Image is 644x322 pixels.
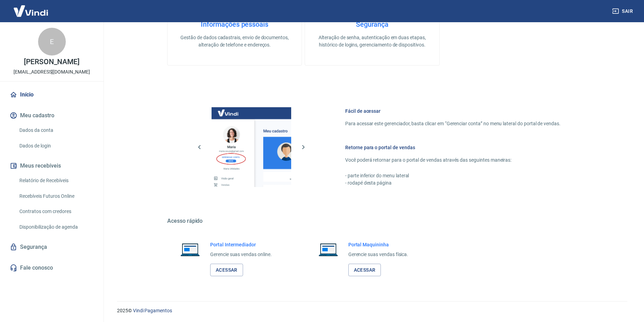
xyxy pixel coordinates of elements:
[348,251,409,258] p: Gerencie suas vendas física.
[611,5,636,18] button: Sair
[348,264,381,277] a: Acessar
[17,204,95,219] a: Contratos com credores
[8,108,95,123] button: Meu cadastro
[345,156,561,164] p: Você poderá retornar para o portal de vendas através das seguintes maneiras:
[8,239,95,255] a: Segurança
[345,144,561,151] h6: Retorne para o portal de vendas
[316,34,428,49] p: Alteração de senha, autenticação em duas etapas, histórico de logins, gerenciamento de dispositivos.
[133,308,172,313] a: Vindi Pagamentos
[345,179,561,187] p: - rodapé desta página
[345,108,561,115] h6: Fácil de acessar
[8,158,95,173] button: Meus recebíveis
[24,58,79,66] p: [PERSON_NAME]
[17,123,95,137] a: Dados da conta
[8,0,53,22] img: Vindi
[210,241,272,248] h6: Portal Intermediador
[8,87,95,102] a: Início
[17,139,95,153] a: Dados de login
[212,107,291,187] img: Imagem da dashboard mostrando o botão de gerenciar conta na sidebar no lado esquerdo
[117,307,627,314] p: 2025 ©
[210,251,272,258] p: Gerencie suas vendas online.
[167,218,577,224] h5: Acesso rápido
[176,241,205,258] img: Imagem de um notebook aberto
[210,264,243,277] a: Acessar
[179,20,290,28] h4: Informações pessoais
[314,241,343,258] img: Imagem de um notebook aberto
[316,20,428,28] h4: Segurança
[8,260,95,276] a: Fale conosco
[348,241,409,248] h6: Portal Maquininha
[17,189,95,203] a: Recebíveis Futuros Online
[345,120,561,127] p: Para acessar este gerenciador, basta clicar em “Gerenciar conta” no menu lateral do portal de ven...
[179,34,290,49] p: Gestão de dados cadastrais, envio de documentos, alteração de telefone e endereços.
[14,68,90,76] p: [EMAIL_ADDRESS][DOMAIN_NAME]
[17,173,95,188] a: Relatório de Recebíveis
[38,28,66,56] div: E
[17,220,95,234] a: Disponibilização de agenda
[345,172,561,179] p: - parte inferior do menu lateral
